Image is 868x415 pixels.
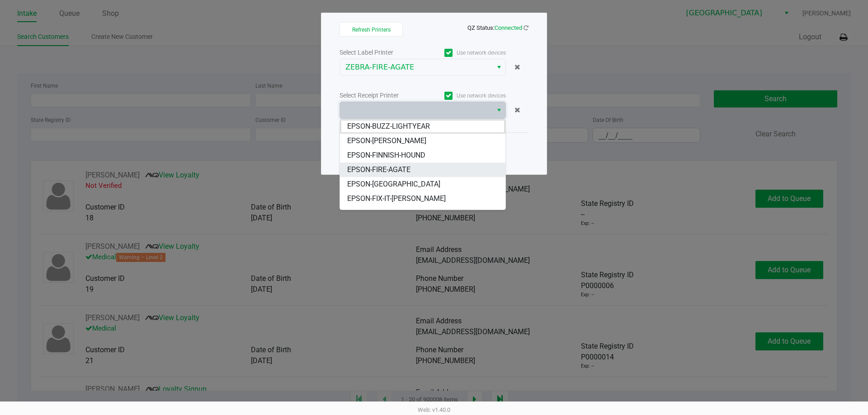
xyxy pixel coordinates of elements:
span: EPSON-[GEOGRAPHIC_DATA] [347,179,440,190]
span: EPSON-FINNISH-HOUND [347,150,425,161]
span: Web: v1.40.0 [418,406,450,413]
label: Use network devices [423,49,506,57]
span: EPSON-FIRE-AGATE [347,164,410,175]
label: Use network devices [423,92,506,100]
button: Refresh Printers [340,22,403,37]
button: Select [492,102,505,118]
button: Select [492,59,505,75]
span: EPSON-BUZZ-LIGHTYEAR [347,121,430,132]
span: QZ Status: [467,24,528,31]
span: EPSON-FIX-IT-[PERSON_NAME] [347,193,446,204]
div: Select Label Printer [340,48,423,57]
span: Refresh Printers [352,27,391,33]
span: ZEBRA-FIRE-AGATE [345,62,487,73]
span: Connected [495,24,522,31]
span: EPSON-FLOTSAM [347,208,405,219]
span: EPSON-[PERSON_NAME] [347,135,426,146]
div: Select Receipt Printer [340,91,423,100]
